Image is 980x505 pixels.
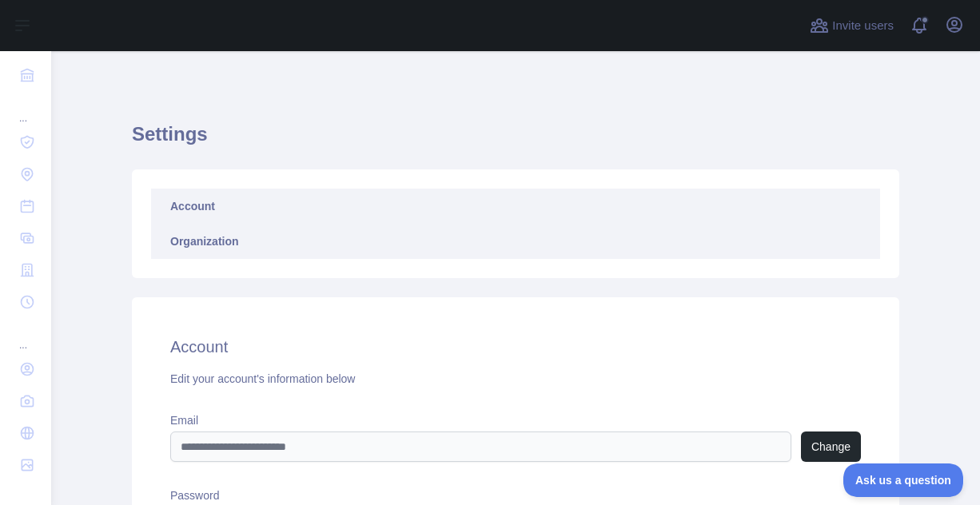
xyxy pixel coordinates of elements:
div: ... [13,320,38,352]
div: ... [13,93,38,125]
button: Change [801,431,861,462]
iframe: Toggle Customer Support [843,463,964,497]
button: Invite users [807,13,897,38]
label: Email [170,412,861,428]
h1: Settings [132,121,899,160]
h2: Account [170,336,861,358]
a: Account [151,189,880,224]
div: Edit your account's information below [170,371,861,387]
label: Password [170,487,861,503]
span: Invite users [832,17,894,35]
a: Organization [151,224,880,259]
